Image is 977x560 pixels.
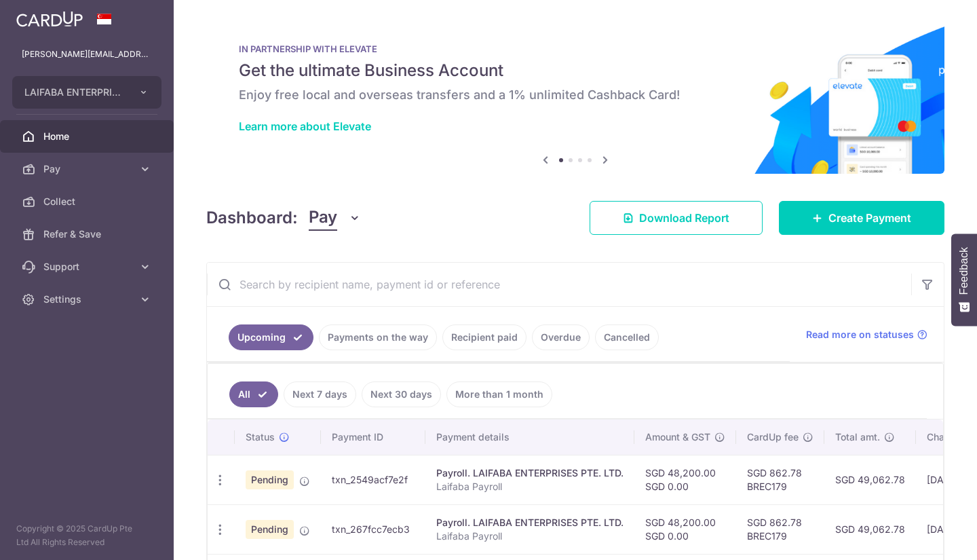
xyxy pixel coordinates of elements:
[645,430,710,444] span: Amount & GST
[824,455,916,504] td: SGD 49,062.78
[779,201,944,235] a: Create Payment
[951,234,977,326] button: Feedback - Show survey
[319,324,437,350] a: Payments on the way
[835,430,880,444] span: Total amt.
[16,11,83,27] img: CardUp
[958,247,970,295] span: Feedback
[639,210,729,226] span: Download Report
[747,430,799,444] span: CardUp fee
[436,516,624,529] div: Payroll. LAIFABA ENTERPRISES PTE. LTD.
[239,60,912,81] h5: Get the ultimate Business Account
[824,504,916,554] td: SGD 49,062.78
[321,455,425,504] td: txn_2549acf7e2f
[12,76,161,109] button: LAIFABA ENTERPRISES PTE. LTD.
[43,293,133,306] span: Settings
[595,324,659,350] a: Cancelled
[284,381,356,407] a: Next 7 days
[229,381,278,407] a: All
[806,328,927,341] a: Read more on statuses
[24,86,125,99] span: LAIFABA ENTERPRISES PTE. LTD.
[239,87,912,103] h6: Enjoy free local and overseas transfers and a 1% unlimited Cashback Card!
[43,227,133,241] span: Refer & Save
[321,504,425,554] td: txn_267fcc7ecb3
[828,210,911,226] span: Create Payment
[22,48,152,61] p: [PERSON_NAME][EMAIL_ADDRESS][DOMAIN_NAME]
[246,430,275,444] span: Status
[362,381,441,407] a: Next 30 days
[246,470,294,489] span: Pending
[532,324,590,350] a: Overdue
[736,504,824,554] td: SGD 862.78 BREC179
[43,260,133,274] span: Support
[43,162,133,176] span: Pay
[246,520,294,539] span: Pending
[806,328,914,341] span: Read more on statuses
[206,206,298,230] h4: Dashboard:
[442,324,526,350] a: Recipient paid
[736,455,824,504] td: SGD 862.78 BREC179
[590,201,763,235] a: Download Report
[239,119,371,133] a: Learn more about Elevate
[634,504,736,554] td: SGD 48,200.00 SGD 0.00
[207,263,911,306] input: Search by recipient name, payment id or reference
[43,130,133,143] span: Home
[436,529,624,543] p: Laifaba Payroll
[634,455,736,504] td: SGD 48,200.00 SGD 0.00
[309,205,361,231] button: Pay
[321,419,425,455] th: Payment ID
[239,43,912,54] p: IN PARTNERSHIP WITH ELEVATE
[206,22,944,174] img: Renovation banner
[43,195,133,208] span: Collect
[229,324,313,350] a: Upcoming
[436,466,624,480] div: Payroll. LAIFABA ENTERPRISES PTE. LTD.
[436,480,624,493] p: Laifaba Payroll
[425,419,634,455] th: Payment details
[309,205,337,231] span: Pay
[446,381,552,407] a: More than 1 month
